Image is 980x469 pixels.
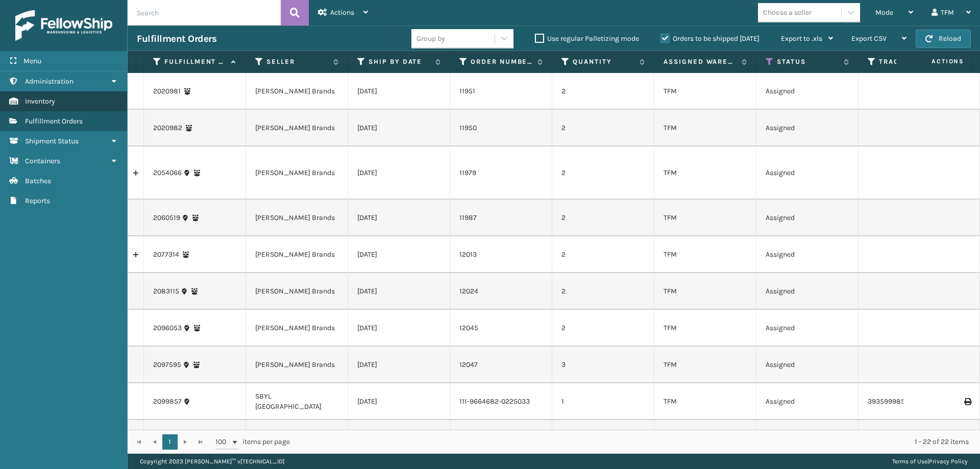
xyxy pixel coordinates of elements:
[450,236,552,273] td: 12013
[756,73,859,110] td: Assigned
[552,420,654,457] td: 1
[756,310,859,347] td: Assigned
[348,200,450,236] td: [DATE]
[654,420,756,457] td: TFM
[552,146,654,200] td: 2
[25,77,73,86] span: Administration
[153,323,182,333] a: 2096053
[552,236,654,273] td: 2
[215,437,231,447] span: 100
[654,273,756,310] td: TFM
[246,310,348,347] td: [PERSON_NAME] Brands
[756,200,859,236] td: Assigned
[348,73,450,110] td: [DATE]
[246,146,348,200] td: [PERSON_NAME] Brands
[535,34,639,43] label: Use regular Palletizing mode
[868,397,917,406] a: 393599985340
[15,10,112,41] img: logo
[25,137,79,145] span: Shipment Status
[266,57,328,66] label: Seller
[471,57,532,66] label: Order Number
[153,86,181,96] a: 2020981
[892,454,968,469] div: |
[654,200,756,236] td: TFM
[899,53,970,70] span: Actions
[450,146,552,200] td: 11979
[246,236,348,273] td: [PERSON_NAME] Brands
[25,157,60,165] span: Containers
[552,347,654,383] td: 3
[756,420,859,457] td: Assigned
[552,200,654,236] td: 2
[246,110,348,146] td: [PERSON_NAME] Brands
[450,73,552,110] td: 11951
[450,347,552,383] td: 12047
[929,458,968,465] a: Privacy Policy
[215,434,290,450] span: items per page
[552,273,654,310] td: 2
[450,200,552,236] td: 11987
[654,146,756,200] td: TFM
[164,57,226,66] label: Fulfillment Order Id
[763,7,812,18] div: Choose a seller
[552,383,654,420] td: 1
[153,250,179,260] a: 2077314
[246,200,348,236] td: [PERSON_NAME] Brands
[369,57,430,66] label: Ship By Date
[892,458,927,465] a: Terms of Use
[552,110,654,146] td: 2
[654,236,756,273] td: TFM
[348,236,450,273] td: [DATE]
[348,273,450,310] td: [DATE]
[450,273,552,310] td: 12024
[348,310,450,347] td: [DATE]
[140,454,284,469] p: Copyright 2023 [PERSON_NAME]™ v [TECHNICAL_ID]
[348,110,450,146] td: [DATE]
[851,34,887,43] span: Export CSV
[348,146,450,200] td: [DATE]
[879,57,941,66] label: Tracking Number
[23,57,41,65] span: Menu
[756,146,859,200] td: Assigned
[660,34,759,43] label: Orders to be shipped [DATE]
[781,34,822,43] span: Export to .xls
[450,110,552,146] td: 11950
[756,110,859,146] td: Assigned
[246,273,348,310] td: [PERSON_NAME] Brands
[573,57,634,66] label: Quantity
[25,177,51,185] span: Batches
[246,347,348,383] td: [PERSON_NAME] Brands
[304,437,969,447] div: 1 - 22 of 22 items
[153,123,182,133] a: 2020982
[162,434,178,450] a: 1
[25,117,83,126] span: Fulfillment Orders
[552,73,654,110] td: 2
[330,8,354,17] span: Actions
[654,347,756,383] td: TFM
[875,8,893,17] span: Mode
[916,30,971,48] button: Reload
[416,33,445,44] div: Group by
[756,273,859,310] td: Assigned
[153,168,182,178] a: 2054066
[25,196,50,205] span: Reports
[450,383,552,420] td: 111-9664682-0225033
[348,420,450,457] td: [DATE]
[450,310,552,347] td: 12045
[756,383,859,420] td: Assigned
[348,383,450,420] td: [DATE]
[964,398,970,405] i: Print Label
[756,236,859,273] td: Assigned
[777,57,839,66] label: Status
[246,383,348,420] td: SBYL [GEOGRAPHIC_DATA]
[664,57,737,66] label: Assigned Warehouse
[654,110,756,146] td: TFM
[756,347,859,383] td: Assigned
[153,360,181,370] a: 2097595
[153,213,180,223] a: 2060519
[246,73,348,110] td: [PERSON_NAME] Brands
[137,33,216,45] h3: Fulfillment Orders
[246,420,348,457] td: FoamTex
[348,347,450,383] td: [DATE]
[654,310,756,347] td: TFM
